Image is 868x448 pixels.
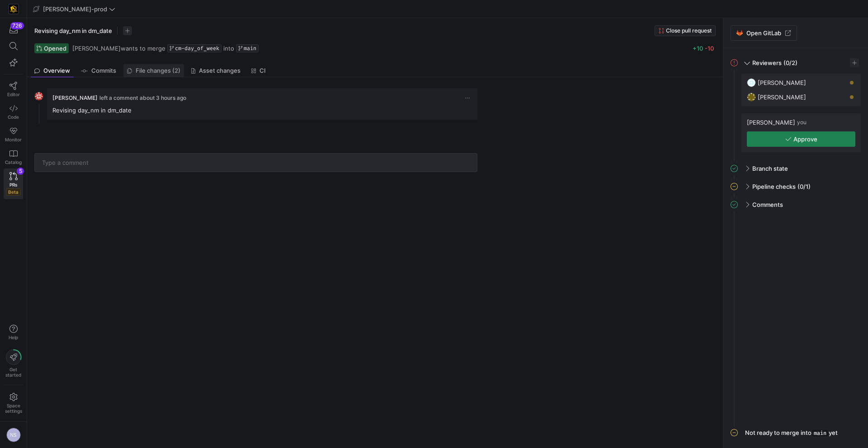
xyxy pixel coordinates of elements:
[5,367,21,378] span: Get started
[43,68,70,74] span: Overview
[745,429,838,437] div: Not ready to merge into yet
[797,183,811,190] span: (0/1)
[747,78,756,87] img: https://secure.gravatar.com/avatar/93624b85cfb6a0d6831f1d6e8dbf2768734b96aa2308d2c902a4aae71f619b...
[223,45,234,52] span: into
[758,93,806,101] span: [PERSON_NAME]
[7,92,20,97] span: Editor
[8,114,19,120] span: Code
[259,68,266,74] span: CI
[72,45,165,52] span: wants to merge
[47,134,257,142] p: requested review from @NoahStreveler and @[PERSON_NAME].huelhorst
[4,146,23,168] a: Catalog
[731,25,797,41] a: Open GitLab
[72,45,121,52] span: [PERSON_NAME]
[752,183,796,190] span: Pipeline checks
[175,45,219,51] span: cm-day_of_week
[731,161,861,176] mat-expansion-panel-header: Branch state
[731,425,861,441] mat-expansion-panel-header: Not ready to merge intomainyet
[705,45,714,52] span: -10
[17,168,24,175] div: 5
[4,78,23,101] a: Editor
[747,93,756,102] img: https://secure.gravatar.com/avatar/332e4ab4f8f73db06c2cf0bfcf19914be04f614aded7b53ca0c4fd3e75c0e2...
[10,22,24,29] div: 726
[43,5,107,13] span: [PERSON_NAME]-prod
[793,135,817,143] span: Approve
[783,59,797,66] span: (0/2)
[99,95,138,101] span: left a comment
[244,45,256,51] span: main
[8,335,19,340] span: Help
[136,68,180,74] span: File changes (2)
[44,45,66,52] span: Opened
[4,123,23,146] a: Monitor
[4,425,23,444] button: NS
[236,44,259,52] a: main
[91,68,116,74] span: Commits
[5,403,22,414] span: Space settings
[758,79,806,86] span: [PERSON_NAME]
[52,94,98,101] span: [PERSON_NAME]
[746,29,781,37] span: Open GitLab
[4,101,23,123] a: Code
[811,429,829,437] span: main
[199,68,241,74] span: Asset changes
[752,59,782,66] span: Reviewers
[52,106,472,114] p: Revising day_nm in dm_date
[655,25,716,36] button: Close pull request
[5,137,22,142] span: Monitor
[4,1,23,17] a: https://storage.googleapis.com/y42-prod-data-exchange/images/uAsz27BndGEK0hZWDFeOjoxA7jCwgK9jE472...
[140,94,186,101] span: about 3 hours ago
[6,188,21,196] span: Beta
[31,3,118,15] button: [PERSON_NAME]-prod
[731,74,861,161] div: Reviewers(0/2)
[6,428,21,442] div: NS
[747,119,795,126] span: [PERSON_NAME]
[731,197,861,212] mat-expansion-panel-header: Comments
[34,92,43,101] img: https://secure.gravatar.com/avatar/06bbdcc80648188038f39f089a7f59ad47d850d77952c7f0d8c4f0bc45aa9b...
[797,119,807,126] span: you
[752,201,783,208] span: Comments
[47,126,92,133] span: [PERSON_NAME]
[747,131,855,147] button: Approve
[167,44,222,52] a: cm-day_of_week
[9,182,17,187] span: PRs
[34,127,43,136] div: CM
[4,168,23,199] a: PRsBeta5
[4,22,23,38] button: 726
[752,165,788,172] span: Branch state
[4,346,23,381] button: Getstarted
[731,56,861,70] mat-expansion-panel-header: Reviewers(0/2)
[731,179,861,194] mat-expansion-panel-header: Pipeline checks(0/1)
[42,159,470,166] input: Type a comment
[5,159,22,165] span: Catalog
[693,45,703,52] span: +10
[4,389,23,418] a: Spacesettings
[9,5,18,14] img: https://storage.googleapis.com/y42-prod-data-exchange/images/uAsz27BndGEK0hZWDFeOjoxA7jCwgK9jE472...
[666,28,712,34] span: Close pull request
[34,27,112,34] span: Revising day_nm in dm_date
[4,321,23,344] button: Help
